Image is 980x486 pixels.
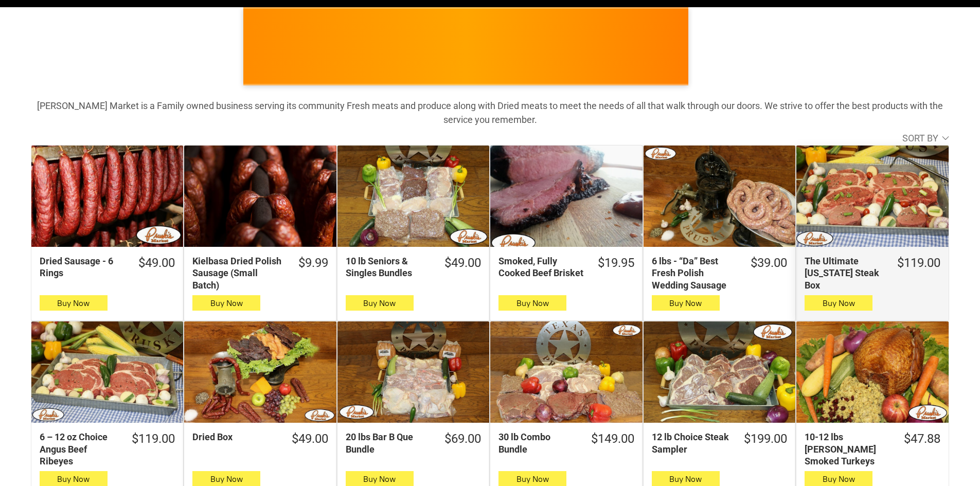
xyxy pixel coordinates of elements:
[337,255,489,279] a: $49.0010 lb Seniors & Singles Bundles
[644,431,795,455] a: $199.0012 lb Choice Steak Sampler
[57,474,90,484] span: Buy Now
[31,146,183,247] a: Dried Sausage - 6 Rings
[516,474,549,484] span: Buy Now
[655,53,857,70] span: [PERSON_NAME] MARKET
[31,321,183,423] a: 6 – 12 oz Choice Angus Beef Ribeyes
[31,255,183,279] a: $49.00Dried Sausage - 6 Rings
[897,255,940,271] div: $119.00
[652,295,720,311] button: Buy Now
[796,321,948,423] a: 10-12 lbs Pruski&#39;s Smoked Turkeys
[598,255,634,271] div: $19.95
[591,431,634,447] div: $149.00
[337,146,489,247] a: 10 lb Seniors &amp; Singles Bundles
[751,255,787,271] div: $39.00
[652,255,737,291] div: 6 lbs - “Da” Best Fresh Polish Wedding Sausage
[796,255,948,291] a: $119.00The Ultimate [US_STATE] Steak Box
[904,431,940,447] div: $47.88
[490,146,642,247] a: Smoked, Fully Cooked Beef Brisket
[823,474,855,484] span: Buy Now
[210,298,243,308] span: Buy Now
[184,431,336,447] a: $49.00Dried Box
[744,431,787,447] div: $199.00
[292,431,328,447] div: $49.00
[192,255,284,291] div: Kielbasa Dried Polish Sausage (Small Batch)
[363,298,396,308] span: Buy Now
[363,474,396,484] span: Buy Now
[805,295,872,311] button: Buy Now
[644,255,795,291] a: $39.006 lbs - “Da” Best Fresh Polish Wedding Sausage
[498,295,566,311] button: Buy Now
[40,255,125,279] div: Dried Sausage - 6 Rings
[184,255,336,291] a: $9.99Kielbasa Dried Polish Sausage (Small Batch)
[669,298,702,308] span: Buy Now
[644,146,795,247] a: 6 lbs - “Da” Best Fresh Polish Wedding Sausage
[490,321,642,423] a: 30 lb Combo Bundle
[31,431,183,467] a: $119.006 – 12 oz Choice Angus Beef Ribeyes
[184,321,336,423] a: Dried Box
[498,255,584,279] div: Smoked, Fully Cooked Beef Brisket
[805,255,883,291] div: The Ultimate [US_STATE] Steak Box
[516,298,549,308] span: Buy Now
[138,255,175,271] div: $49.00
[132,431,175,447] div: $119.00
[490,255,642,279] a: $19.95Smoked, Fully Cooked Beef Brisket
[337,321,489,423] a: 20 lbs Bar B Que Bundle
[444,255,481,271] div: $49.00
[796,431,948,467] a: $47.8810-12 lbs [PERSON_NAME] Smoked Turkeys
[40,295,108,311] button: Buy Now
[298,255,328,271] div: $9.99
[337,431,489,455] a: $69.0020 lbs Bar B Que Bundle
[805,431,890,467] div: 10-12 lbs [PERSON_NAME] Smoked Turkeys
[37,100,943,125] strong: [PERSON_NAME] Market is a Family owned business serving its community Fresh meats and produce alo...
[40,431,118,467] div: 6 – 12 oz Choice Angus Beef Ribeyes
[644,321,795,423] a: 12 lb Choice Steak Sampler
[346,431,431,455] div: 20 lbs Bar B Que Bundle
[184,146,336,247] a: Kielbasa Dried Polish Sausage (Small Batch)
[490,431,642,455] a: $149.0030 lb Combo Bundle
[346,255,431,279] div: 10 lb Seniors & Singles Bundles
[444,431,481,447] div: $69.00
[652,431,730,455] div: 12 lb Choice Steak Sampler
[192,431,278,443] div: Dried Box
[210,474,243,484] span: Buy Now
[192,295,260,311] button: Buy Now
[823,298,855,308] span: Buy Now
[346,295,414,311] button: Buy Now
[669,474,702,484] span: Buy Now
[796,146,948,247] a: The Ultimate Texas Steak Box
[57,298,90,308] span: Buy Now
[498,431,577,455] div: 30 lb Combo Bundle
